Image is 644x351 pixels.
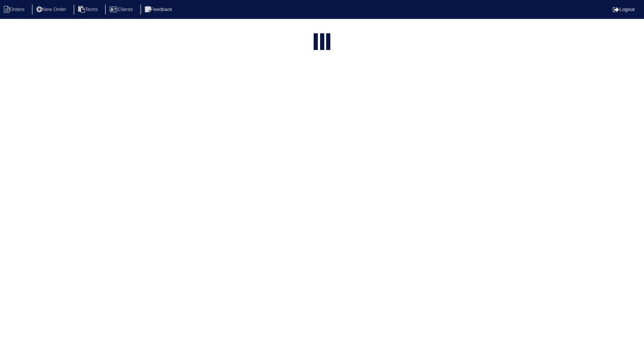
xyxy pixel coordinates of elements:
li: Techs [74,5,104,15]
li: Feedback [140,5,178,15]
li: Clients [105,5,139,15]
li: New Order [32,5,72,15]
a: Clients [105,6,139,12]
a: New Order [32,6,72,12]
a: Techs [74,6,104,12]
div: loading... [320,33,324,52]
a: Logout [613,6,635,12]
